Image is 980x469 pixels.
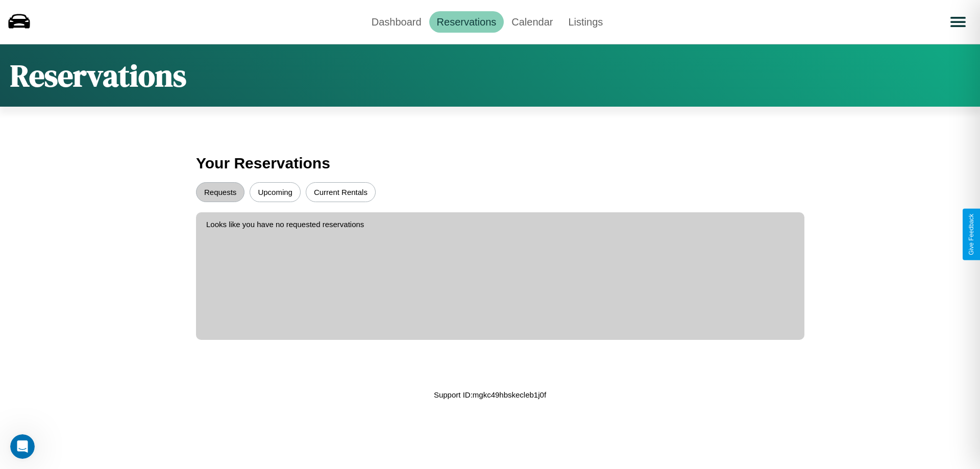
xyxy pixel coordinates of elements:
[10,434,35,459] iframe: Intercom live chat
[434,388,546,402] p: Support ID: mgkc49hbskecleb1j0f
[560,11,610,33] a: Listings
[944,8,972,36] button: Open menu
[10,55,186,96] h1: Reservations
[968,214,975,255] div: Give Feedback
[196,182,244,202] button: Requests
[306,182,376,202] button: Current Rentals
[364,11,429,33] a: Dashboard
[504,11,560,33] a: Calendar
[429,11,504,33] a: Reservations
[206,217,794,231] p: Looks like you have no requested reservations
[250,182,301,202] button: Upcoming
[196,150,784,177] h3: Your Reservations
